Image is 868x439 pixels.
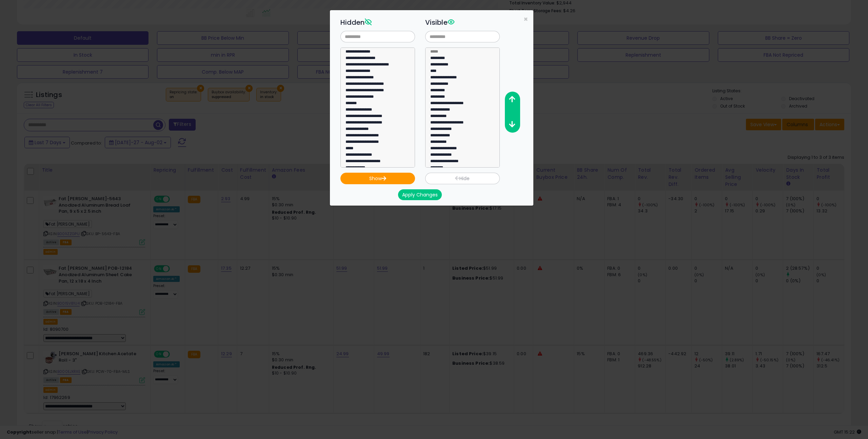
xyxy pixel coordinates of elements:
button: Show [340,173,415,184]
button: Hide [425,173,500,184]
h3: Visible [425,17,500,27]
span: × [524,14,528,24]
button: Apply Changes [398,189,442,200]
h3: Hidden [340,17,415,27]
